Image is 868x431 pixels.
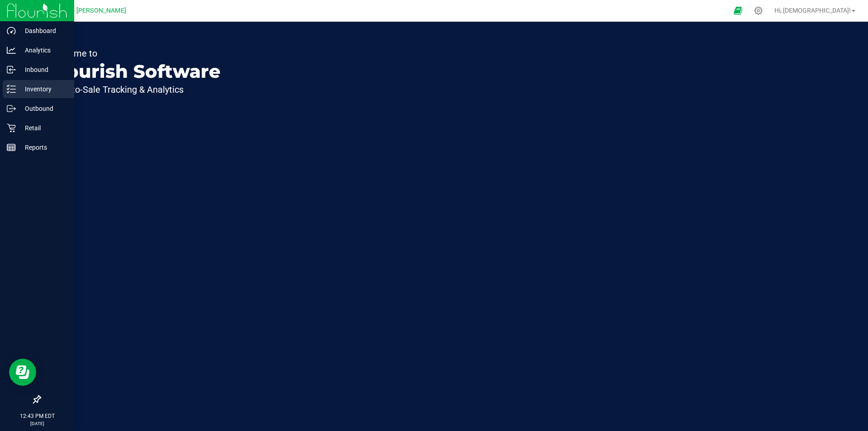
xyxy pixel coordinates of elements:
[7,143,16,152] inline-svg: Reports
[16,45,70,56] p: Analytics
[16,64,70,75] p: Inbound
[7,85,16,94] inline-svg: Inventory
[49,49,221,58] p: Welcome to
[9,359,36,386] iframe: Resource center
[59,7,126,14] span: GA4 - [PERSON_NAME]
[49,62,221,81] p: Flourish Software
[16,84,70,95] p: Inventory
[16,123,70,133] p: Retail
[7,123,16,133] inline-svg: Retail
[7,26,16,35] inline-svg: Dashboard
[728,2,748,19] span: Open Ecommerce Menu
[774,7,851,14] span: Hi, [DEMOGRAPHIC_DATA]!
[4,420,70,427] p: [DATE]
[7,104,16,113] inline-svg: Outbound
[16,103,70,114] p: Outbound
[4,412,70,420] p: 12:43 PM EDT
[16,142,70,153] p: Reports
[49,85,221,94] p: Seed-to-Sale Tracking & Analytics
[7,46,16,55] inline-svg: Analytics
[753,6,764,15] div: Manage settings
[16,25,70,36] p: Dashboard
[7,65,16,74] inline-svg: Inbound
